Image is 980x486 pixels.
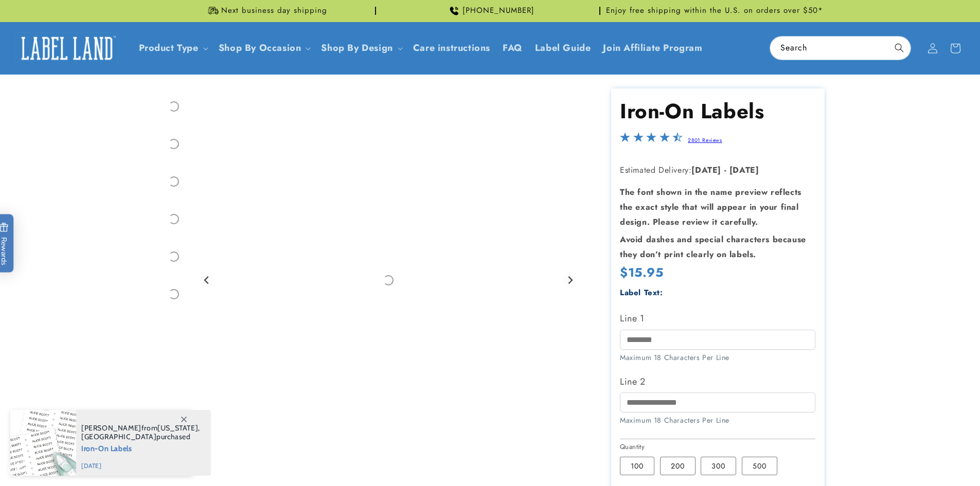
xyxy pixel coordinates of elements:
[156,88,192,124] div: Go to slide 1
[219,42,301,54] span: Shop By Occasion
[413,42,490,54] span: Care instructions
[620,98,815,124] h1: Iron-On Labels
[563,273,577,287] button: Next slide
[221,6,327,16] span: Next business day shipping
[139,41,199,55] a: Product Type
[156,239,192,275] div: Go to slide 5
[157,423,198,433] span: [US_STATE]
[462,6,534,16] span: [PHONE_NUMBER]
[156,276,192,312] div: Go to slide 6
[620,163,815,178] p: Estimated Delivery:
[535,42,591,54] span: Label Guide
[729,164,759,176] strong: [DATE]
[742,457,777,475] label: 500
[620,287,663,298] label: Label Text:
[212,36,315,60] summary: Shop By Occasion
[724,164,727,176] strong: -
[15,32,118,64] img: Label Land
[606,6,823,16] span: Enjoy free shipping within the U.S. on orders over $50*
[620,310,815,327] label: Line 1
[620,373,815,390] label: Line 2
[701,457,736,475] label: 300
[156,126,192,162] div: Go to slide 2
[691,164,721,176] strong: [DATE]
[603,42,702,54] span: Join Affiliate Program
[620,442,646,452] legend: Quantity
[529,36,597,60] a: Label Guide
[620,233,806,260] strong: Avoid dashes and special characters because they don’t print clearly on labels.
[597,36,708,60] a: Join Affiliate Program
[688,136,722,144] a: 2801 Reviews
[503,42,523,54] span: FAQ
[407,36,496,60] a: Care instructions
[620,415,815,426] div: Maximum 18 Characters Per Line
[496,36,529,60] a: FAQ
[620,264,664,280] span: $15.95
[620,186,801,228] strong: The font shown in the name preview reflects the exact style that will appear in your final design...
[156,201,192,237] div: Go to slide 4
[620,135,683,147] span: 4.5-star overall rating
[133,36,212,60] summary: Product Type
[321,41,393,55] a: Shop By Design
[315,36,406,60] summary: Shop By Design
[81,424,200,441] span: from , purchased
[888,37,911,59] button: Search
[620,352,815,363] div: Maximum 18 Characters Per Line
[200,273,214,287] button: Go to last slide
[12,28,122,68] a: Label Land
[81,432,156,441] span: [GEOGRAPHIC_DATA]
[620,457,654,475] label: 100
[156,164,192,200] div: Go to slide 3
[660,457,696,475] label: 200
[81,423,141,433] span: [PERSON_NAME]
